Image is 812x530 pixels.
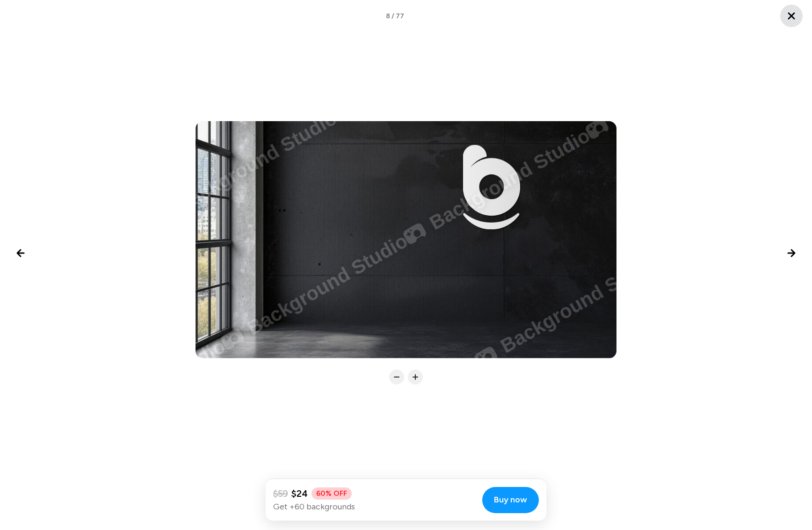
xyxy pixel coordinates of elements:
div: Scale up logo [408,370,423,385]
p: Get +60 backgrounds [273,501,475,513]
span: 60% OFF [312,487,352,500]
button: Next image [780,242,803,264]
span: Buy now [494,494,527,506]
span: $24 [291,486,308,501]
span: 8 / 77 [386,11,404,21]
span: $59 [273,486,288,501]
div: Scale down logo [389,370,404,385]
button: Buy now [482,487,539,513]
button: Close lightbox [780,5,803,27]
button: Previous image [9,242,32,264]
